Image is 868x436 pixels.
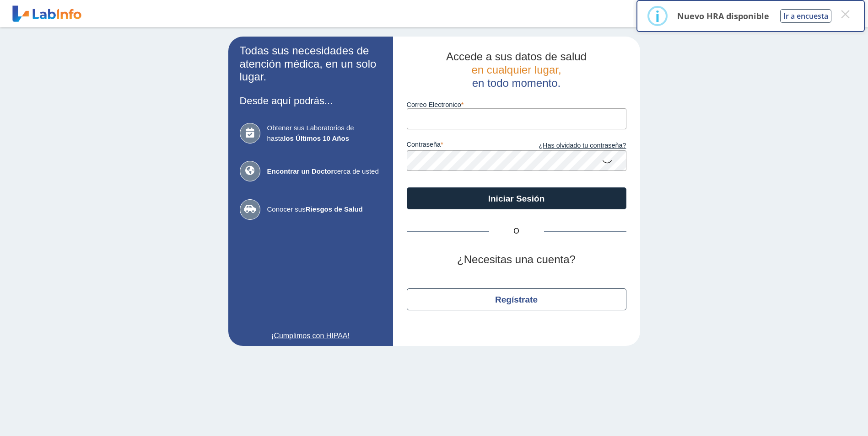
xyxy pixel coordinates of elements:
span: cerca de usted [267,166,382,177]
button: Close this dialog [837,6,853,22]
span: en todo momento. [472,77,561,89]
h3: Desde aquí podrás... [240,95,382,106]
div: i [655,8,660,24]
label: Correo Electronico [407,101,626,108]
h2: Todas sus necesidades de atención médica, en un solo lugar. [240,44,382,84]
span: en cualquier lugar, [471,64,561,76]
a: ¿Has olvidado tu contraseña? [517,141,626,151]
b: Riesgos de Salud [306,205,363,213]
button: Ir a encuesta [780,9,831,23]
span: Obtener sus Laboratorios de hasta [267,123,382,144]
b: los Últimos 10 Años [284,134,349,142]
button: Iniciar Sesión [407,187,626,209]
label: contraseña [407,141,517,151]
span: Accede a sus datos de salud [446,50,587,63]
h2: ¿Necesitas una cuenta? [407,253,626,266]
a: ¡Cumplimos con HIPAA! [240,330,382,341]
p: Nuevo HRA disponible [677,11,769,21]
span: O [489,226,544,237]
b: Encontrar un Doctor [267,167,334,175]
span: Conocer sus [267,204,382,215]
button: Regístrate [407,288,626,310]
